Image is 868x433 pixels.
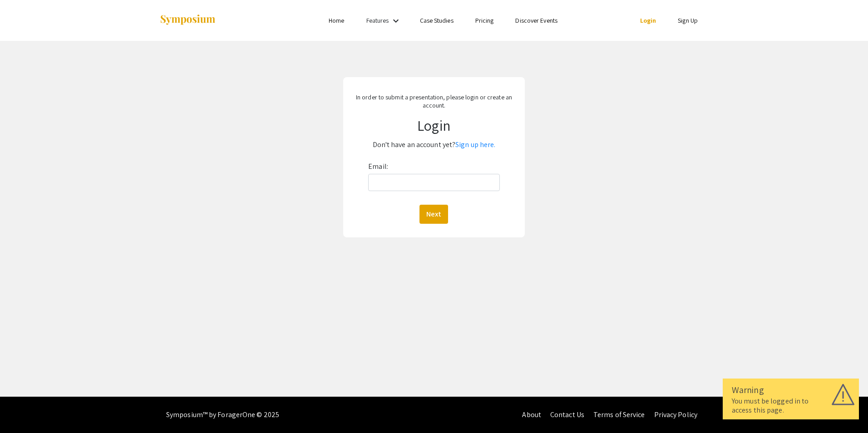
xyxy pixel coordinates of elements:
[352,93,516,109] p: In order to submit a presentation, please login or create an account.
[654,410,697,419] a: Privacy Policy
[352,138,516,152] p: Don't have an account yet?
[522,410,541,419] a: About
[366,16,389,25] a: Features
[420,16,454,25] a: Case Studies
[419,205,448,224] button: Next
[329,16,344,25] a: Home
[455,140,495,149] a: Sign up here.
[159,14,216,26] img: Symposium by ForagerOne
[368,159,388,174] label: Email:
[732,397,850,415] div: You must be logged in to access this page.
[732,383,850,397] div: Warning
[390,15,401,26] mat-icon: Expand Features list
[550,410,584,419] a: Contact Us
[593,410,645,419] a: Terms of Service
[352,117,516,134] h1: Login
[640,16,656,25] a: Login
[166,397,279,433] div: Symposium™ by ForagerOne © 2025
[678,16,698,25] a: Sign Up
[515,16,557,25] a: Discover Events
[475,16,494,25] a: Pricing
